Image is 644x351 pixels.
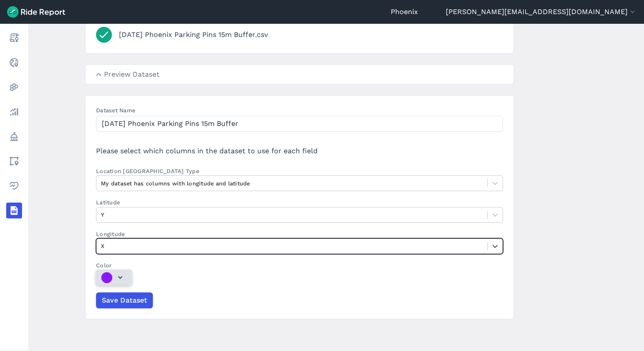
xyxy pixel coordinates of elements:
h1: [DATE] Phoenix Parking Pins 15m Buffer.csv [119,30,268,40]
a: Datasets [6,203,22,218]
label: Longitude [96,230,503,254]
p: Please select which columns in the dataset to use for each field [96,146,503,156]
summary: Preview Dataset [85,65,514,84]
a: Report [6,30,22,46]
button: [PERSON_NAME][EMAIL_ADDRESS][DOMAIN_NAME] [446,7,637,17]
label: Color [96,261,503,285]
a: Heatmaps [6,79,22,95]
span: Save Dataset [102,295,147,306]
a: Policy [6,129,22,144]
a: Health [6,178,22,194]
button: Color [96,270,132,285]
img: Ride Report [7,6,65,18]
a: Analyze [6,104,22,120]
a: Phoenix [391,7,418,17]
label: Location [GEOGRAPHIC_DATA] Type [96,167,503,191]
a: Realtime [6,55,22,70]
a: Areas [6,153,22,169]
label: Dataset Name [96,106,503,115]
button: Save Dataset [96,292,153,308]
label: Latitude [96,198,503,222]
